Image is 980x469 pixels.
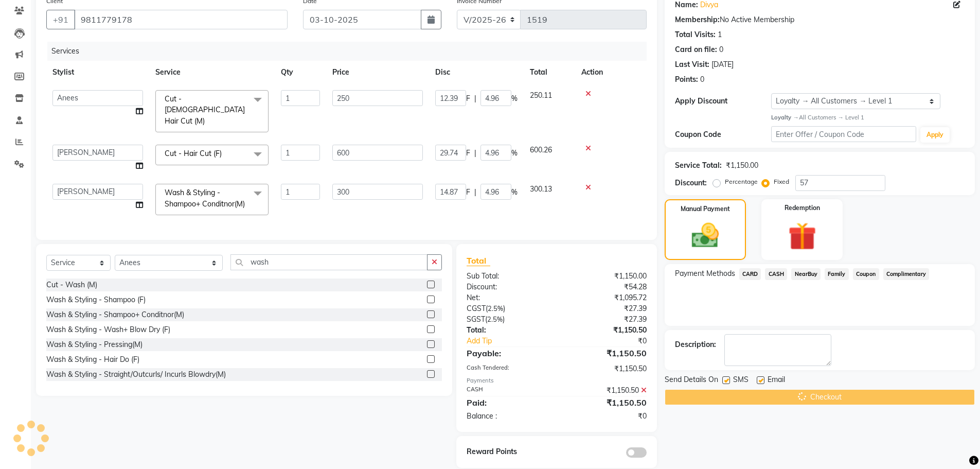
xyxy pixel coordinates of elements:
span: CGST [467,304,486,313]
th: Service [149,61,275,84]
div: ₹27.39 [557,303,654,314]
div: Paid: [459,396,557,409]
span: Coupon [853,268,879,280]
div: Total: [459,325,557,336]
div: ₹1,095.72 [557,292,654,303]
div: ₹1,150.50 [557,396,654,409]
span: CASH [765,268,787,280]
span: SMS [733,374,749,387]
span: Cut - Hair Cut (F) [165,149,222,158]
div: Membership: [675,14,720,25]
img: _cash.svg [683,220,727,251]
th: Qty [275,61,326,84]
th: Action [575,61,647,84]
div: All Customers → Level 1 [771,113,965,122]
div: Wash & Styling - Pressing(M) [46,339,142,350]
div: Wash & Styling - Hair Do (F) [46,354,139,365]
span: | [474,148,476,159]
span: Complimentary [883,268,930,280]
span: Family [825,268,849,280]
th: Total [524,61,575,84]
button: +91 [46,10,75,29]
div: Balance : [459,411,557,422]
span: 2.5% [487,315,503,323]
div: Net: [459,292,557,303]
div: ₹27.39 [557,314,654,325]
div: Reward Points [459,446,557,458]
div: ₹0 [573,336,654,346]
div: Card on file: [675,44,717,55]
div: Total Visits: [675,29,716,40]
span: | [474,187,476,198]
span: Wash & Styling - Shampoo+ Conditnor(M) [165,188,245,208]
div: Points: [675,74,698,85]
span: CARD [739,268,761,280]
div: 1 [718,29,722,40]
a: x [245,199,250,209]
th: Stylist [46,61,149,84]
span: Email [768,374,785,387]
span: F [466,93,470,104]
div: Discount: [459,282,557,292]
strong: Loyalty → [771,114,798,121]
span: F [466,187,470,198]
span: Payment Methods [675,268,735,279]
div: Wash & Styling - Shampoo (F) [46,294,146,305]
span: 600.26 [530,145,552,154]
label: Fixed [774,177,789,186]
span: % [511,93,518,104]
input: Search or Scan [230,254,427,270]
span: 300.13 [530,184,552,194]
span: % [511,148,518,159]
div: Apply Discount [675,96,772,107]
th: Price [326,61,429,84]
div: Wash & Styling - Shampoo+ Conditnor(M) [46,309,184,320]
div: 0 [719,44,723,55]
img: _gift.svg [779,219,825,254]
span: SGST [467,315,485,324]
div: ₹1,150.50 [557,385,654,396]
div: ₹1,150.50 [557,363,654,374]
span: Total [467,255,490,266]
span: Send Details On [665,374,718,387]
div: ( ) [459,303,557,314]
div: No Active Membership [675,14,965,25]
a: x [222,149,226,158]
button: Apply [920,127,950,143]
div: ₹1,150.00 [726,160,758,171]
span: NearBuy [791,268,821,280]
div: Cut - Wash (M) [46,280,97,290]
span: Cut - [DEMOGRAPHIC_DATA] Hair Cut (M) [165,94,245,126]
a: x [205,116,209,126]
div: CASH [459,385,557,396]
label: Percentage [725,177,758,186]
div: Sub Total: [459,271,557,282]
div: Cash Tendered: [459,363,557,374]
div: Coupon Code [675,129,772,140]
div: Wash & Styling - Straight/Outcurls/ Incurls Blowdry(M) [46,369,226,380]
div: ₹0 [557,411,654,422]
div: ₹54.28 [557,282,654,292]
div: Description: [675,339,716,350]
span: F [466,148,470,159]
span: % [511,187,518,198]
div: Payable: [459,347,557,359]
label: Manual Payment [681,204,730,214]
span: | [474,93,476,104]
div: 0 [700,74,704,85]
div: Last Visit: [675,59,709,70]
div: Wash & Styling - Wash+ Blow Dry (F) [46,324,170,335]
div: Discount: [675,178,707,188]
div: ₹1,150.50 [557,347,654,359]
a: Add Tip [459,336,573,346]
div: [DATE] [711,59,734,70]
span: 250.11 [530,91,552,100]
div: ₹1,150.50 [557,325,654,336]
th: Disc [429,61,524,84]
label: Redemption [785,203,820,213]
span: 2.5% [488,304,503,312]
input: Enter Offer / Coupon Code [771,126,916,142]
div: Services [47,42,654,61]
input: Search by Name/Mobile/Email/Code [74,10,288,29]
div: ₹1,150.00 [557,271,654,282]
